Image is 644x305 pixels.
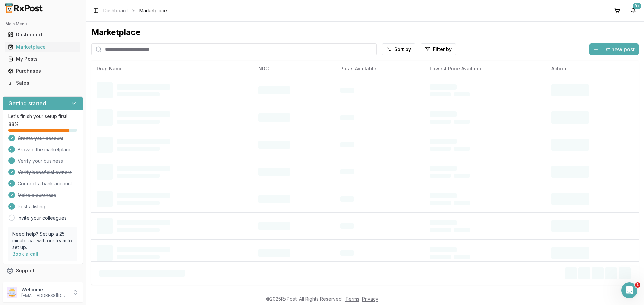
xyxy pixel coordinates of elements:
span: 1 [635,282,640,288]
h3: Getting started [8,99,46,107]
span: Make a purchase [18,192,56,199]
span: Browse the marketplace [18,146,72,153]
button: 9+ [628,5,639,16]
a: Privacy [362,296,378,302]
span: Post a listing [18,203,45,210]
div: Dashboard [8,31,77,38]
button: My Posts [3,54,83,64]
a: Invite your colleagues [18,215,67,221]
span: Filter by [433,46,452,53]
span: 88 % [8,121,19,128]
img: User avatar [7,287,17,298]
a: List new post [589,47,639,53]
th: Action [546,61,639,77]
a: Dashboard [103,7,128,14]
div: My Posts [8,56,77,62]
span: Feedback [16,279,39,286]
button: Support [3,264,83,277]
a: Terms [345,296,359,302]
p: Welcome [21,286,68,293]
a: My Posts [5,53,80,65]
th: Posts Available [335,61,424,77]
button: Dashboard [3,29,83,40]
span: Sort by [394,46,411,53]
th: Drug Name [91,61,253,77]
div: 9+ [633,3,641,9]
th: NDC [253,61,335,77]
button: Marketplace [3,42,83,52]
div: Sales [8,80,77,86]
nav: breadcrumb [103,7,167,14]
div: Marketplace [8,44,77,50]
span: Verify your business [18,158,63,164]
div: Purchases [8,68,77,74]
span: List new post [601,45,635,53]
button: Feedback [3,277,83,289]
iframe: Intercom live chat [621,282,637,298]
button: Filter by [421,43,456,55]
img: RxPost Logo [3,3,46,13]
button: Sales [3,78,83,88]
a: Dashboard [5,29,80,41]
span: Connect a bank account [18,180,72,187]
span: Marketplace [139,7,167,14]
p: [EMAIL_ADDRESS][DOMAIN_NAME] [21,293,68,298]
span: Verify beneficial owners [18,169,72,176]
button: Sort by [382,43,415,55]
p: Need help? Set up a 25 minute call with our team to set up. [12,231,73,251]
a: Book a call [12,251,38,257]
h2: Main Menu [5,21,80,27]
button: List new post [589,43,639,55]
p: Let's finish your setup first! [8,113,77,120]
a: Marketplace [5,41,80,53]
span: Create your account [18,135,63,142]
a: Purchases [5,65,80,77]
div: Marketplace [91,27,639,38]
a: Sales [5,77,80,89]
button: Purchases [3,66,83,76]
th: Lowest Price Available [424,61,546,77]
